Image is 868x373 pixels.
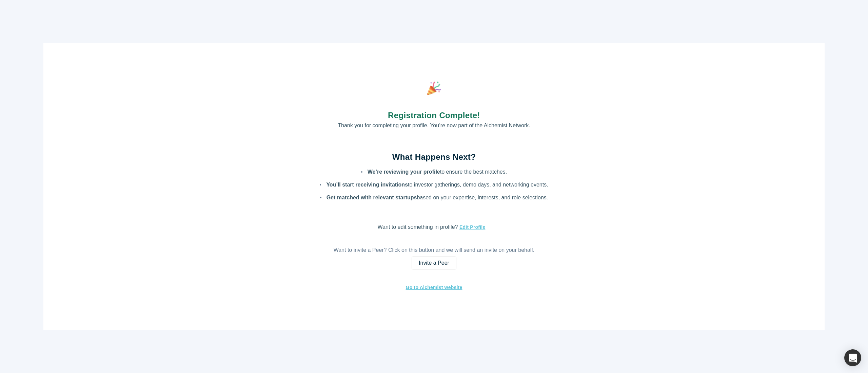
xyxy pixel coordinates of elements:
p: Thank you for completing your profile. You’re now part of the Alchemist Network. [338,122,530,130]
strong: You’ll start receiving invitations [326,182,408,188]
p: Want to invite a Peer? Click on this button and we will send an invite on your behalf. [334,246,535,254]
strong: We’re reviewing your profile [368,169,440,175]
a: Go to Alchemist website [406,284,463,291]
p: to ensure the best matches. [368,169,507,175]
button: Edit Profile [458,223,486,231]
h1: Registration Complete! [338,109,530,122]
h2: What Happens Next? [320,151,548,163]
a: Invite a Peer [412,257,456,269]
p: based on your expertise, interests, and role selections. [327,195,548,200]
strong: Get matched with relevant startups [327,195,417,200]
p: Want to edit something in profile? [378,223,491,232]
img: party popper [427,82,441,95]
p: to investor gatherings, demo days, and networking events. [326,182,548,188]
